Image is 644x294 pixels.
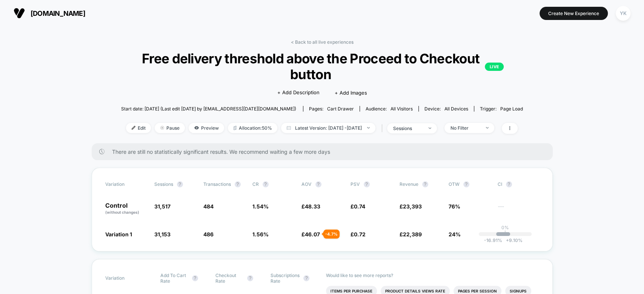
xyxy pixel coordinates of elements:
button: ? [303,275,309,281]
span: Page Load [500,106,523,112]
button: ? [192,275,198,281]
img: end [367,127,370,129]
span: 486 [203,231,214,237]
span: --- [498,204,539,215]
span: 24% [449,231,461,237]
button: ? [463,181,469,187]
button: Create New Experience [539,7,608,20]
span: [DOMAIN_NAME] [31,9,85,17]
span: £ [400,203,422,210]
span: There are still no statistically significant results. We recommend waiting a few more days [112,149,538,155]
span: Start date: [DATE] (Last edit [DATE] by [EMAIL_ADDRESS][DATE][DOMAIN_NAME]) [121,106,296,112]
span: + Add Description [277,89,319,96]
span: All Visitors [390,106,413,112]
span: Variation [105,273,147,284]
span: all devices [444,106,468,112]
span: Edit [126,123,151,133]
button: ? [422,181,428,187]
span: + Add Images [334,90,367,96]
div: No Filter [450,125,480,131]
div: YK [616,6,630,21]
p: 0% [501,225,509,230]
span: 1.56 % [252,231,269,237]
img: end [429,127,431,129]
button: ? [263,181,269,187]
p: Would like to see more reports? [326,273,539,278]
button: ? [506,181,512,187]
img: Visually logo [14,8,25,19]
span: Variation 1 [105,231,132,237]
span: Latest Version: [DATE] - [DATE] [281,123,375,133]
span: Revenue [400,181,418,187]
img: edit [132,126,135,130]
button: ? [177,181,183,187]
img: end [486,127,489,129]
span: 23,393 [403,203,422,210]
span: 0.72 [354,231,366,237]
p: | [504,230,506,236]
span: Free delivery threshold above the Proceed to Checkout button [140,51,504,82]
span: 484 [203,203,214,210]
span: Allocation: 50% [228,123,277,133]
div: Pages: [309,106,354,112]
button: ? [315,181,321,187]
span: 48.33 [305,203,320,210]
span: 76% [449,203,460,210]
span: 9.10 % [502,237,522,243]
span: £ [301,231,320,237]
button: ? [247,275,253,281]
span: Checkout Rate [215,273,243,284]
span: OTW [449,181,490,187]
img: calendar [287,126,291,130]
span: Variation [105,181,147,187]
span: CR [252,181,259,187]
button: ? [235,181,241,187]
span: -16.91 % [484,237,502,243]
span: CI [498,181,539,187]
button: ? [364,181,370,187]
div: Trigger: [480,106,523,112]
span: £ [350,231,366,237]
span: 22,389 [403,231,422,237]
span: £ [350,203,365,210]
span: (without changes) [105,210,139,214]
span: 0.74 [354,203,365,210]
span: | [379,123,387,134]
span: Preview [189,123,224,133]
span: + [506,237,509,243]
span: £ [301,203,320,210]
button: [DOMAIN_NAME] [11,7,88,19]
span: 46.07 [305,231,320,237]
img: end [160,126,164,130]
span: Add To Cart Rate [160,273,188,284]
span: Device: [418,106,474,112]
div: - 4.7 % [323,230,340,239]
img: rebalance [234,126,237,130]
span: Transactions [203,181,231,187]
span: 31,517 [154,203,171,210]
span: cart drawer [327,106,354,112]
span: PSV [350,181,360,187]
p: Control [105,202,147,215]
span: Subscriptions Rate [271,273,300,284]
span: 31,153 [154,231,171,237]
button: YK [613,6,633,21]
span: AOV [301,181,312,187]
a: < Back to all live experiences [290,39,353,45]
p: LIVE [485,63,504,71]
span: 1.54 % [252,203,269,210]
span: Pause [155,123,185,133]
span: Sessions [154,181,173,187]
div: Audience: [366,106,413,112]
div: sessions [393,126,423,131]
span: £ [400,231,422,237]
